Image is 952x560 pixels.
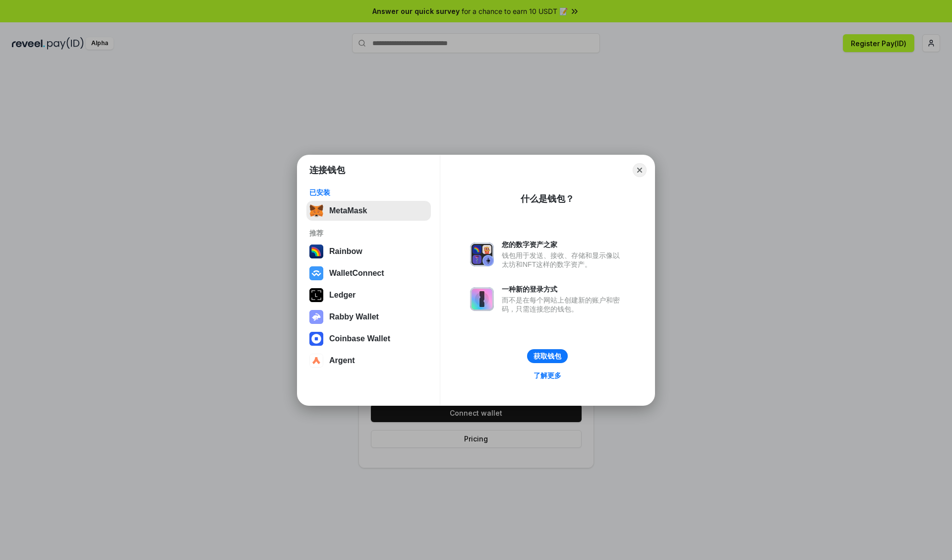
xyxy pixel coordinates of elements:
[306,285,431,305] button: Ledger
[470,243,494,266] img: svg+xml,%3Csvg%20xmlns%3D%22http%3A%2F%2Fwww.w3.org%2F2000%2Fsvg%22%20fill%3D%22none%22%20viewBox...
[502,285,625,294] div: 一种新的登录方式
[534,352,561,361] div: 获取钱包
[309,310,323,324] img: svg+xml,%3Csvg%20xmlns%3D%22http%3A%2F%2Fwww.w3.org%2F2000%2Fsvg%22%20fill%3D%22none%22%20viewBox...
[329,356,355,365] div: Argent
[306,351,431,371] button: Argent
[521,193,574,205] div: 什么是钱包？
[527,349,568,363] button: 获取钱包
[329,334,390,343] div: Coinbase Wallet
[528,369,567,382] a: 了解更多
[309,332,323,346] img: svg+xml,%3Csvg%20width%3D%2228%22%20height%3D%2228%22%20viewBox%3D%220%200%2028%2028%22%20fill%3D...
[309,288,323,302] img: svg+xml,%3Csvg%20xmlns%3D%22http%3A%2F%2Fwww.w3.org%2F2000%2Fsvg%22%20width%3D%2228%22%20height%3...
[329,247,362,256] div: Rainbow
[309,164,345,176] h1: 连接钱包
[502,251,625,269] div: 钱包用于发送、接收、存储和显示像以太坊和NFT这样的数字资产。
[306,263,431,283] button: WalletConnect
[306,242,431,261] button: Rainbow
[502,240,625,249] div: 您的数字资产之家
[534,371,561,380] div: 了解更多
[306,201,431,221] button: MetaMask
[309,188,428,197] div: 已安装
[329,206,367,215] div: MetaMask
[309,354,323,368] img: svg+xml,%3Csvg%20width%3D%2228%22%20height%3D%2228%22%20viewBox%3D%220%200%2028%2028%22%20fill%3D...
[329,269,384,278] div: WalletConnect
[502,296,625,313] div: 而不是在每个网站上创建新的账户和密码，只需连接您的钱包。
[329,312,379,321] div: Rabby Wallet
[306,307,431,327] button: Rabby Wallet
[309,245,323,258] img: svg+xml,%3Csvg%20width%3D%22120%22%20height%3D%22120%22%20viewBox%3D%220%200%20120%20120%22%20fil...
[309,229,428,238] div: 推荐
[309,266,323,280] img: svg+xml,%3Csvg%20width%3D%2228%22%20height%3D%2228%22%20viewBox%3D%220%200%2028%2028%22%20fill%3D...
[306,329,431,349] button: Coinbase Wallet
[329,291,356,300] div: Ledger
[470,287,494,311] img: svg+xml,%3Csvg%20xmlns%3D%22http%3A%2F%2Fwww.w3.org%2F2000%2Fsvg%22%20fill%3D%22none%22%20viewBox...
[633,163,647,177] button: Close
[309,204,323,218] img: svg+xml,%3Csvg%20fill%3D%22none%22%20height%3D%2233%22%20viewBox%3D%220%200%2035%2033%22%20width%...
